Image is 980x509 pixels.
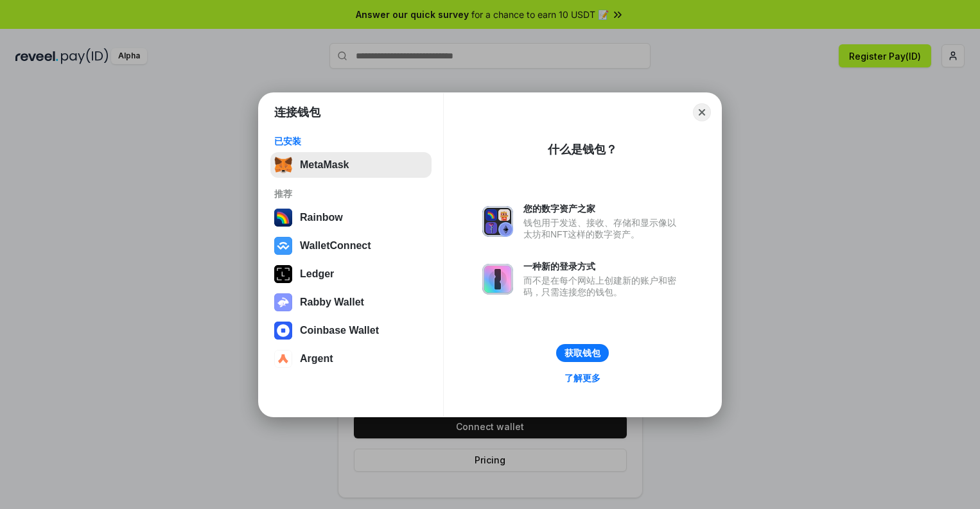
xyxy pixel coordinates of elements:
div: 推荐 [274,188,428,200]
img: svg+xml,%3Csvg%20xmlns%3D%22http%3A%2F%2Fwww.w3.org%2F2000%2Fsvg%22%20width%3D%2228%22%20height%3... [274,265,292,283]
button: Ledger [270,261,432,287]
div: 已安装 [274,135,428,147]
div: Coinbase Wallet [300,325,379,336]
div: 一种新的登录方式 [523,261,683,272]
div: WalletConnect [300,240,371,252]
div: 钱包用于发送、接收、存储和显示像以太坊和NFT这样的数字资产。 [523,217,683,240]
img: svg+xml,%3Csvg%20xmlns%3D%22http%3A%2F%2Fwww.w3.org%2F2000%2Fsvg%22%20fill%3D%22none%22%20viewBox... [274,293,292,311]
div: 什么是钱包？ [548,142,617,157]
div: Argent [300,353,333,365]
img: svg+xml,%3Csvg%20width%3D%2228%22%20height%3D%2228%22%20viewBox%3D%220%200%2028%2028%22%20fill%3D... [274,322,292,340]
div: Rabby Wallet [300,297,364,308]
div: 而不是在每个网站上创建新的账户和密码，只需连接您的钱包。 [523,275,683,298]
button: Argent [270,346,432,372]
div: 获取钱包 [564,347,600,359]
div: MetaMask [300,159,349,171]
button: Rainbow [270,205,432,230]
div: 了解更多 [564,372,600,384]
img: svg+xml,%3Csvg%20xmlns%3D%22http%3A%2F%2Fwww.w3.org%2F2000%2Fsvg%22%20fill%3D%22none%22%20viewBox... [482,264,513,295]
button: WalletConnect [270,233,432,259]
a: 了解更多 [557,370,608,386]
img: svg+xml,%3Csvg%20width%3D%2228%22%20height%3D%2228%22%20viewBox%3D%220%200%2028%2028%22%20fill%3D... [274,350,292,368]
img: svg+xml,%3Csvg%20width%3D%2228%22%20height%3D%2228%22%20viewBox%3D%220%200%2028%2028%22%20fill%3D... [274,237,292,255]
img: svg+xml,%3Csvg%20xmlns%3D%22http%3A%2F%2Fwww.w3.org%2F2000%2Fsvg%22%20fill%3D%22none%22%20viewBox... [482,206,513,237]
button: Rabby Wallet [270,289,432,315]
h1: 连接钱包 [274,105,320,120]
img: svg+xml,%3Csvg%20fill%3D%22none%22%20height%3D%2233%22%20viewBox%3D%220%200%2035%2033%22%20width%... [274,156,292,174]
div: 您的数字资产之家 [523,203,683,214]
button: Close [693,103,711,121]
button: Coinbase Wallet [270,318,432,343]
button: MetaMask [270,152,432,178]
div: Rainbow [300,212,343,223]
button: 获取钱包 [556,344,609,362]
img: svg+xml,%3Csvg%20width%3D%22120%22%20height%3D%22120%22%20viewBox%3D%220%200%20120%20120%22%20fil... [274,209,292,227]
div: Ledger [300,268,334,280]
